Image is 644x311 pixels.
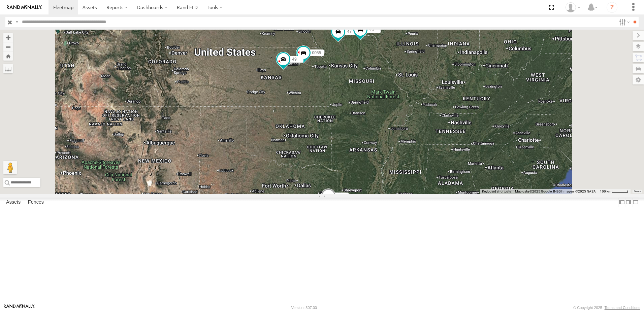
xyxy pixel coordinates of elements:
label: Assets [3,198,24,207]
button: Drag Pegman onto the map to open Street View [3,161,17,174]
label: Map Settings [633,75,644,84]
img: rand-logo.svg [7,5,42,10]
span: 46 [369,27,374,32]
span: 47 [347,29,351,34]
span: 100 km [600,189,611,193]
a: Terms and Conditions [605,306,640,310]
button: Zoom out [3,42,13,51]
label: Measure [3,64,13,73]
span: Map data ©2025 Google, INEGI Imagery ©2025 NASA [515,189,596,193]
label: Search Query [14,17,20,27]
label: Search Filter Options [616,17,631,27]
button: Zoom Home [3,51,13,61]
a: Visit our Website [4,304,35,311]
div: Tim Zylstra [563,2,583,12]
button: Zoom in [3,33,13,42]
label: Hide Summary Table [632,198,639,207]
button: Keyboard shortcuts [482,189,511,194]
label: Fences [25,198,47,207]
span: 49 [292,57,296,62]
label: Dock Summary Table to the Left [618,198,625,207]
button: Map Scale: 100 km per 47 pixels [598,189,631,194]
label: Dock Summary Table to the Right [625,198,632,207]
i: ? [607,2,617,13]
a: Terms (opens in new tab) [634,190,641,193]
div: Version: 307.00 [291,306,317,310]
span: 0055 [312,50,321,55]
div: © Copyright 2025 - [573,306,640,310]
span: 545 [337,194,344,198]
